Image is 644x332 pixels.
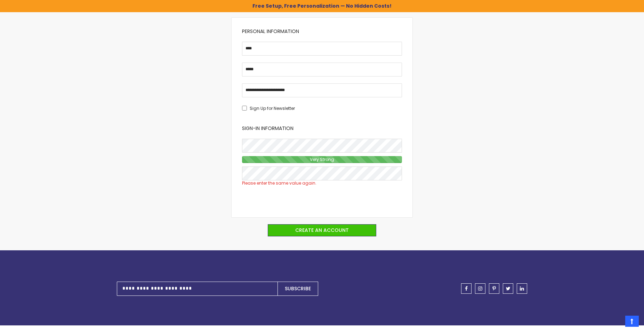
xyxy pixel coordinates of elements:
button: Create an Account [268,224,376,236]
div: Please enter the same value again. [242,180,402,186]
button: Subscribe [277,282,318,296]
span: Sign-in Information [242,125,293,132]
span: Personal Information [242,28,299,35]
span: twitter [506,286,510,291]
a: facebook [461,283,472,294]
span: Subscribe [285,285,311,292]
a: linkedin [517,283,527,294]
span: Sign Up for Newsletter [250,105,295,111]
span: facebook [465,286,468,291]
span: instagram [478,286,482,291]
a: instagram [475,283,485,294]
span: linkedin [520,286,524,291]
a: twitter [503,283,513,294]
div: Password Strength: [242,156,402,163]
span: Create an Account [295,227,349,234]
span: pinterest [492,286,496,291]
iframe: Google Customer Reviews [587,313,644,332]
a: pinterest [489,283,499,294]
span: Very Strong [308,156,336,162]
